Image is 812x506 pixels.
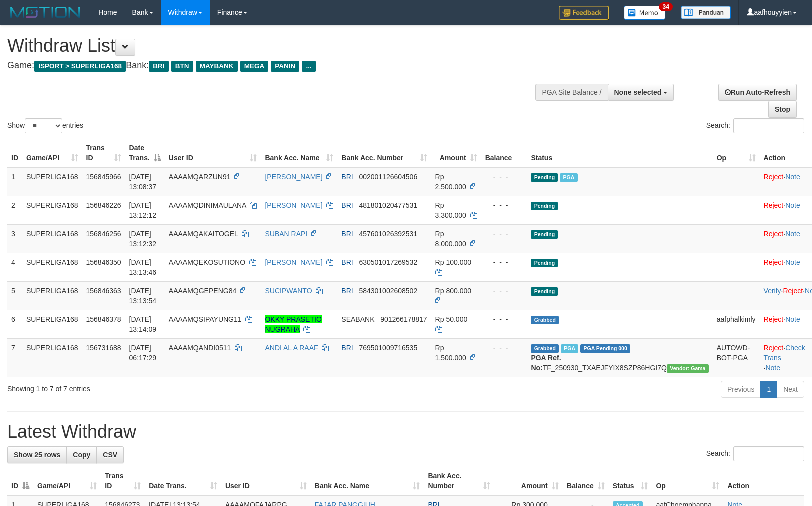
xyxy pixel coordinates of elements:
[531,230,558,239] span: Pending
[485,257,523,267] div: - - -
[129,230,157,248] span: [DATE] 13:12:32
[531,354,561,372] b: PGA Ref. No:
[535,84,607,101] div: PGA Site Balance /
[765,364,780,372] a: Note
[431,139,481,167] th: Amount: activate to sort column ascending
[129,258,157,276] span: [DATE] 13:13:46
[82,139,125,167] th: Trans ID: activate to sort column ascending
[129,315,157,333] span: [DATE] 13:14:09
[261,139,337,167] th: Bank Acc. Name: activate to sort column ascending
[129,173,157,191] span: [DATE] 13:08:37
[221,467,311,495] th: User ID: activate to sort column ascending
[681,6,731,19] img: panduan.png
[7,167,22,196] td: 1
[777,381,804,398] a: Next
[764,315,784,323] a: Reject
[706,118,804,133] label: Search:
[785,315,800,323] a: Note
[706,446,804,461] label: Search:
[33,467,101,495] th: Game/API: activate to sort column ascending
[14,451,60,459] span: Show 25 rows
[22,167,82,196] td: SUPERLIGA168
[22,224,82,253] td: SUPERLIGA168
[435,173,466,191] span: Rp 2.500.000
[125,139,165,167] th: Date Trans.: activate to sort column descending
[86,258,121,266] span: 156846350
[149,61,168,72] span: BRI
[7,224,22,253] td: 3
[73,451,90,459] span: Copy
[580,344,630,353] span: PGA Pending
[86,315,121,323] span: 156846378
[34,61,126,72] span: ISPORT > SUPERLIGA168
[341,344,353,352] span: BRI
[764,230,784,238] a: Reject
[7,139,22,167] th: ID
[171,61,193,72] span: BTN
[196,61,238,72] span: MAYBANK
[129,201,157,219] span: [DATE] 13:12:12
[265,230,307,238] a: SUBAN RAPI
[359,201,417,209] span: Copy 481801020477531 to clipboard
[311,467,424,495] th: Bank Acc. Name: activate to sort column ascending
[608,84,674,101] button: None selected
[531,287,558,296] span: Pending
[265,287,312,295] a: SUCIPWANTO
[560,173,577,182] span: Marked by aafheankoy
[713,139,760,167] th: Op: activate to sort column ascending
[359,230,417,238] span: Copy 457601026392531 to clipboard
[527,139,712,167] th: Status
[129,344,157,362] span: [DATE] 06:17:29
[165,139,261,167] th: User ID: activate to sort column ascending
[103,451,117,459] span: CSV
[485,314,523,324] div: - - -
[764,173,784,181] a: Reject
[494,467,563,495] th: Amount: activate to sort column ascending
[96,446,124,463] a: CSV
[733,446,804,461] input: Search:
[25,118,62,133] select: Showentries
[435,344,466,362] span: Rp 1.500.000
[435,201,466,219] span: Rp 3.300.000
[624,6,666,20] img: Button%20Memo.svg
[485,286,523,296] div: - - -
[359,344,417,352] span: Copy 769501009716535 to clipboard
[435,230,466,248] span: Rp 8.000.000
[341,173,353,181] span: BRI
[785,230,800,238] a: Note
[531,344,559,353] span: Grabbed
[22,338,82,377] td: SUPERLIGA168
[652,467,723,495] th: Op: activate to sort column ascending
[7,5,83,20] img: MOTION_logo.png
[7,253,22,281] td: 4
[7,118,83,133] label: Show entries
[265,344,318,352] a: ANDI AL A RAAF
[7,422,804,442] h1: Latest Withdraw
[7,467,33,495] th: ID: activate to sort column descending
[435,315,468,323] span: Rp 50.000
[659,2,672,11] span: 34
[561,344,578,353] span: Marked by aafromsomean
[22,281,82,310] td: SUPERLIGA168
[783,287,803,295] a: Reject
[609,467,652,495] th: Status: activate to sort column ascending
[764,201,784,209] a: Reject
[302,61,315,72] span: ...
[22,196,82,224] td: SUPERLIGA168
[721,381,761,398] a: Previous
[271,61,299,72] span: PANIN
[341,201,353,209] span: BRI
[7,36,531,56] h1: Withdraw List
[169,287,236,295] span: AAAAMQGEPENG84
[380,315,427,323] span: Copy 901266178817 to clipboard
[66,446,97,463] a: Copy
[531,173,558,182] span: Pending
[86,230,121,238] span: 156846256
[785,258,800,266] a: Note
[764,344,805,362] a: Check Trans
[337,139,431,167] th: Bank Acc. Number: activate to sort column ascending
[7,446,67,463] a: Show 25 rows
[723,467,804,495] th: Action
[22,139,82,167] th: Game/API: activate to sort column ascending
[169,344,231,352] span: AAAAMQANDI0511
